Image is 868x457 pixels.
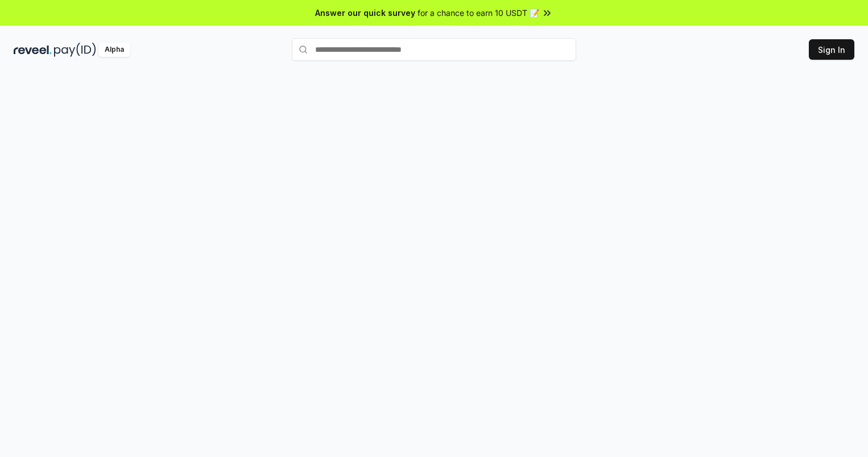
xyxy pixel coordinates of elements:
span: for a chance to earn 10 USDT 📝 [418,7,539,19]
div: Alpha [98,43,130,57]
img: reveel_dark [14,43,52,57]
span: Answer our quick survey [315,7,415,19]
img: pay_id [54,43,96,57]
button: Sign In [809,39,854,60]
